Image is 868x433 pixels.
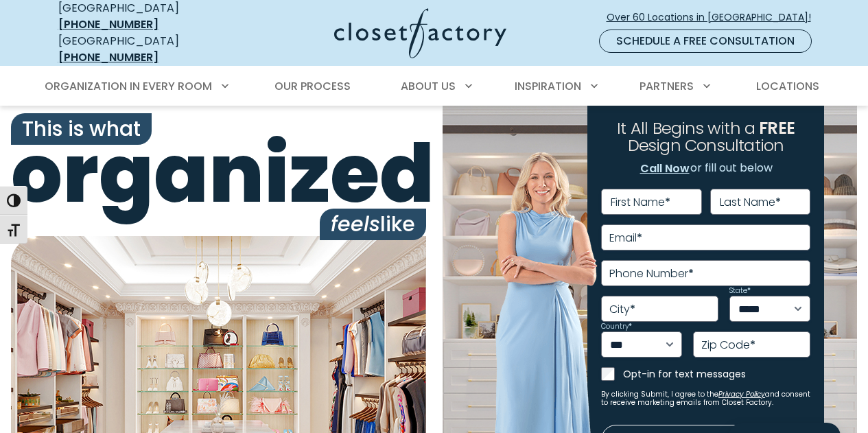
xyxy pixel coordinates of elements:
[701,340,755,351] label: Zip Code
[58,33,226,66] div: [GEOGRAPHIC_DATA]
[331,209,380,239] i: feels
[599,30,812,53] a: Schedule a Free Consultation
[11,113,152,145] span: This is what
[609,304,635,315] label: City
[640,160,773,178] p: or fill out below
[611,197,670,208] label: First Name
[609,233,642,244] label: Email
[320,209,426,240] span: like
[628,134,784,157] span: Design Consultation
[11,134,426,214] span: organized
[274,78,351,94] span: Our Process
[609,268,694,279] label: Phone Number
[623,367,810,381] label: Opt-in for text messages
[515,78,581,94] span: Inspiration
[617,117,755,139] span: It All Begins with a
[729,288,751,294] label: State
[58,16,159,32] a: [PHONE_NUMBER]
[334,8,506,58] img: Closet Factory Logo
[606,5,823,30] a: Over 60 Locations in [GEOGRAPHIC_DATA]!
[720,197,781,208] label: Last Name
[640,78,694,94] span: Partners
[601,390,810,407] small: By clicking Submit, I agree to the and consent to receive marketing emails from Closet Factory.
[45,78,212,94] span: Organization in Every Room
[601,323,632,330] label: Country
[759,117,795,139] span: FREE
[756,78,819,94] span: Locations
[58,49,159,65] a: [PHONE_NUMBER]
[35,67,834,106] nav: Primary Menu
[718,389,765,399] a: Privacy Policy
[640,160,690,178] a: Call Now
[607,10,822,25] span: Over 60 Locations in [GEOGRAPHIC_DATA]!
[401,78,456,94] span: About Us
